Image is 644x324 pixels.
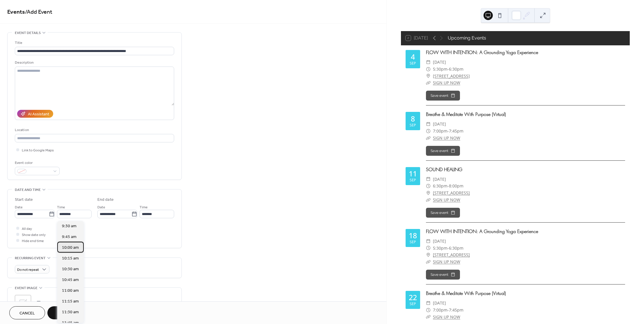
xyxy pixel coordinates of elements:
span: Recurring event [15,255,46,261]
div: ​ [426,66,431,73]
div: Upcoming Events [448,35,486,42]
span: 6:30pm [449,66,463,73]
span: Do not repeat [17,266,39,273]
span: Cancel [19,310,35,316]
span: 7:00pm [433,128,447,135]
div: ; [15,295,31,311]
div: End date [97,197,114,203]
div: ​ [426,73,431,80]
span: 7:45pm [449,128,463,135]
a: FLOW WITH INTENTION: A Grounding Yoga Experience [426,228,538,235]
div: ​ [426,307,431,314]
a: SIGN UP NOW [433,80,460,85]
span: 11:15 am [62,298,79,305]
span: [DATE] [433,238,446,245]
div: 4 [411,53,415,60]
span: 5:30pm [433,66,447,73]
a: Breathe & Meditate With Purpose (Virtual) [426,111,506,117]
div: ​ [426,196,431,203]
span: Date and time [15,187,41,193]
a: Breathe & Meditate With Purpose (Virtual) [426,290,506,296]
div: Event color [15,160,58,166]
span: 9:30 am [62,223,76,229]
span: Time [57,204,65,210]
div: Sep [410,240,416,244]
div: ​ [426,251,431,258]
div: ​ [426,121,431,128]
span: - [447,245,449,252]
span: Link to Google Maps [22,147,54,153]
div: Title [15,40,173,46]
div: 11 [409,170,417,177]
a: Events [7,6,25,18]
a: SIGN UP NOW [433,197,460,203]
span: Hide end time [22,238,44,244]
span: Time [140,204,148,210]
span: Date [15,204,23,210]
a: [STREET_ADDRESS] [433,73,470,80]
div: Start date [15,197,33,203]
div: Sep [410,62,416,65]
div: ​ [426,59,431,66]
a: FLOW WITH INTENTION: A Grounding Yoga Experience [426,49,538,56]
a: SIGN UP NOW [433,259,460,264]
button: Cancel [9,306,45,319]
a: [STREET_ADDRESS] [433,251,470,258]
div: 8 [411,115,415,122]
span: [DATE] [433,300,446,307]
div: Sep [410,178,416,182]
button: Save event [426,146,460,156]
span: 11:00 am [62,288,79,294]
span: Event details [15,30,41,36]
span: Show date only [22,232,46,238]
div: Location [15,127,173,133]
div: ​ [426,176,431,183]
span: 8:00pm [449,182,463,189]
span: 9:45 am [62,234,76,240]
div: ​ [426,189,431,196]
span: 10:30 am [62,266,79,272]
a: SOUND HEALING [426,166,462,173]
span: - [447,66,449,73]
span: 5:30pm [433,245,447,252]
div: 22 [409,294,417,301]
span: Date [97,204,105,210]
span: [DATE] [433,59,446,66]
span: 7:00pm [433,307,447,314]
div: ​ [426,238,431,245]
div: ​ [426,314,431,321]
div: 18 [409,232,417,239]
span: 10:45 am [62,277,79,283]
span: 10:15 am [62,255,79,262]
span: [DATE] [433,121,446,128]
span: 7:45pm [449,307,463,314]
span: 6:30pm [433,182,447,189]
span: / Add Event [25,6,52,18]
div: AI Assistant [28,111,49,117]
button: Save event [426,208,460,218]
button: Save [47,306,77,319]
div: Sep [410,123,416,127]
a: SIGN UP NOW [433,314,460,320]
span: - [447,128,449,135]
span: All day [22,226,32,232]
button: Save event [426,270,460,280]
span: - [447,307,449,314]
a: SIGN UP NOW [433,135,460,141]
div: ​ [426,135,431,142]
button: Save event [426,91,460,101]
div: ​ [426,300,431,307]
span: [DATE] [433,176,446,183]
span: - [447,182,449,189]
div: ​ [426,79,431,86]
div: ​ [426,182,431,189]
div: Sep [410,302,416,306]
span: Event image [15,285,38,291]
div: Description [15,60,173,66]
span: 11:30 am [62,309,79,315]
div: ​ [426,128,431,135]
a: [STREET_ADDRESS] [433,189,470,196]
div: ​ [426,258,431,265]
span: 6:30pm [449,245,463,252]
